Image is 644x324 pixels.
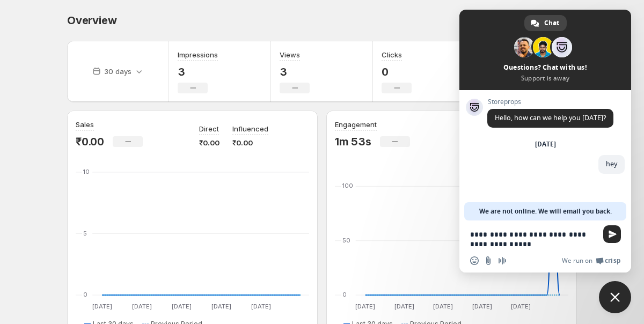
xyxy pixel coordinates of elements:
[67,14,116,27] span: Overview
[535,141,556,148] div: [DATE]
[433,303,453,310] text: [DATE]
[342,291,347,298] text: 0
[342,237,350,244] text: 50
[524,15,567,31] div: Chat
[280,49,300,60] h3: Views
[83,291,87,298] text: 0
[603,225,621,243] span: Send
[178,65,218,78] p: 3
[470,256,479,265] span: Insert an emoji
[355,303,375,310] text: [DATE]
[178,49,218,60] h3: Impressions
[495,113,606,122] span: Hello, how can we help you [DATE]?
[280,65,310,78] p: 3
[479,202,612,220] span: We are not online. We will email you back.
[605,256,620,265] span: Crisp
[335,135,371,148] p: 1m 53s
[232,137,268,148] p: ₹0.00
[544,15,559,31] span: Chat
[484,256,493,265] span: Send a file
[251,303,271,310] text: [DATE]
[83,230,87,237] text: 5
[211,303,231,310] text: [DATE]
[470,230,597,249] textarea: Compose your message...
[199,137,219,148] p: ₹0.00
[104,66,131,77] p: 30 days
[562,256,592,265] span: We run on
[76,119,94,130] h3: Sales
[599,281,631,313] div: Close chat
[472,303,492,310] text: [DATE]
[335,119,377,130] h3: Engagement
[342,182,353,189] text: 100
[172,303,192,310] text: [DATE]
[232,123,268,134] p: Influenced
[83,168,90,175] text: 10
[76,135,104,148] p: ₹0.00
[498,256,507,265] span: Audio message
[132,303,152,310] text: [DATE]
[92,303,112,310] text: [DATE]
[382,49,402,60] h3: Clicks
[199,123,219,134] p: Direct
[487,98,613,106] span: Storeprops
[511,303,531,310] text: [DATE]
[562,256,620,265] a: We run onCrisp
[606,159,617,168] span: hey
[382,65,412,78] p: 0
[394,303,414,310] text: [DATE]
